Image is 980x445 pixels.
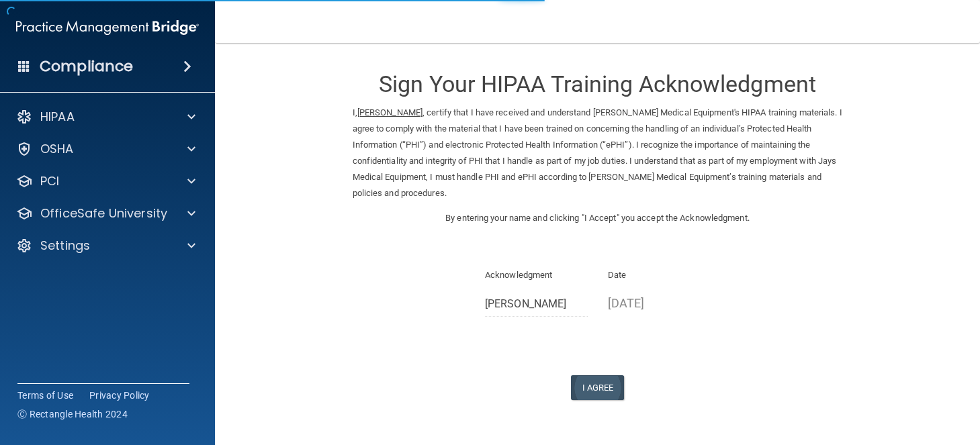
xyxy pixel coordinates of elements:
a: PCI [16,173,195,189]
p: OfficeSafe University [40,205,167,221]
p: Date [608,267,711,283]
a: HIPAA [16,109,195,125]
a: Settings [16,238,195,254]
p: OSHA [40,141,74,157]
p: PCI [40,173,59,189]
p: By entering your name and clicking "I Accept" you accept the Acknowledgment. [353,210,843,226]
h4: Compliance [40,57,133,76]
a: Terms of Use [17,389,73,402]
p: HIPAA [40,109,75,125]
ins: [PERSON_NAME] [357,107,422,117]
img: PMB logo [16,14,199,41]
button: I Agree [571,375,625,400]
a: Privacy Policy [89,389,150,402]
p: Settings [40,238,90,254]
span: Ⓒ Rectangle Health 2024 [17,407,128,421]
a: OSHA [16,141,195,157]
a: OfficeSafe University [16,205,195,221]
p: [DATE] [608,292,711,314]
p: Acknowledgment [485,267,588,283]
input: Full Name [485,292,588,317]
p: I, , certify that I have received and understand [PERSON_NAME] Medical Equipment's HIPAA training... [353,105,843,201]
h3: Sign Your HIPAA Training Acknowledgment [353,72,843,97]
